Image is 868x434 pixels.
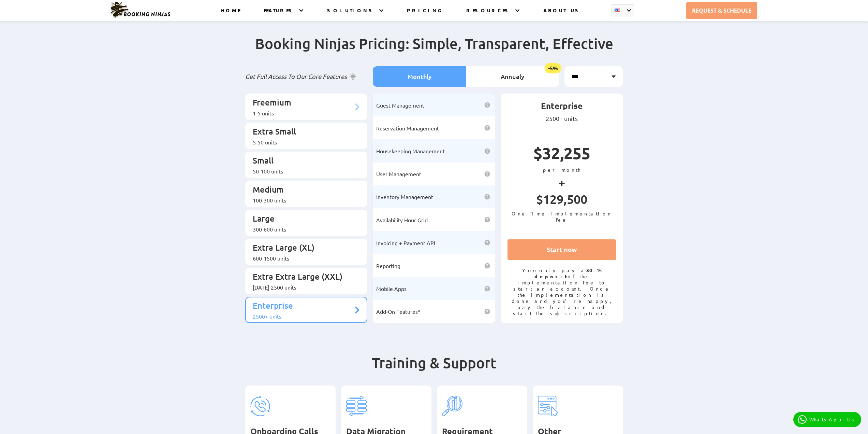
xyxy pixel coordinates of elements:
[253,155,353,168] p: Small
[793,412,861,427] a: WhatsApp Us
[373,66,466,87] li: Monthly
[253,168,353,174] div: 50-100 units
[484,194,490,200] img: help icon
[484,240,490,246] img: help icon
[407,7,443,21] a: PRICING
[534,267,602,279] strong: 30% deposit
[221,7,240,21] a: HOME
[809,417,856,422] p: WhatsApp Us
[253,97,353,110] p: Freemium
[484,263,490,269] img: help icon
[253,139,353,145] div: 5-50 units
[484,102,490,108] img: help icon
[376,308,421,315] span: Add-On Features*
[507,239,616,260] a: Start now
[507,173,616,192] p: +
[484,217,490,223] img: help icon
[327,7,375,21] a: SOLUTIONS
[538,396,558,416] img: pricing-tag-4.svg
[466,7,511,21] a: RESOURCES
[253,126,353,139] p: Extra Small
[507,167,616,173] p: per month
[376,170,421,177] span: User Management
[253,213,353,226] p: Large
[376,285,407,292] span: Mobile Apps
[507,210,616,223] p: One-Time Implementation Fee
[466,66,559,87] li: Annualy
[484,171,490,177] img: help icon
[484,286,490,292] img: help icon
[250,396,271,416] img: pricing-tag-1.svg
[376,125,439,131] span: Reservation Management
[253,242,353,255] p: Extra Large (XL)
[253,271,353,284] p: Extra Extra Large (XXL)
[253,184,353,197] p: Medium
[507,100,616,115] p: Enterprise
[346,396,367,416] img: pricing-tag-2.svg
[245,34,623,66] h2: Booking Ninjas Pricing: Simple, Transparent, Effective
[245,354,623,386] h2: Training & Support
[253,300,353,313] p: Enterprise
[376,239,435,246] span: Invoicing + Payment API
[245,72,368,81] p: Get Full Access To Our Core Features
[507,143,616,167] p: $32,255
[264,7,295,21] a: FEATURES
[253,313,353,320] div: 2500+ units
[253,284,353,291] div: [DATE]-2500 units
[376,148,445,154] span: Housekeeping Management
[484,309,490,314] img: help icon
[253,110,353,116] div: 1-5 units
[376,262,400,269] span: Reporting
[543,7,581,21] a: ABOUT US
[376,216,428,223] span: Availability Hour Grid
[484,125,490,131] img: help icon
[442,396,462,416] img: pricing-tag-3.svg
[376,193,433,200] span: Inventory Management
[484,148,490,154] img: help icon
[507,115,616,122] p: 2500+ units
[507,192,616,210] p: $129,500
[545,63,561,73] span: -5%
[253,197,353,204] div: 100-300 units
[253,255,353,262] div: 600-1500 units
[507,267,616,316] p: You only pay a of the implementation fee to start an account. Once the implementation is done and...
[253,226,353,233] div: 300-600 units
[376,102,424,109] span: Guest Management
